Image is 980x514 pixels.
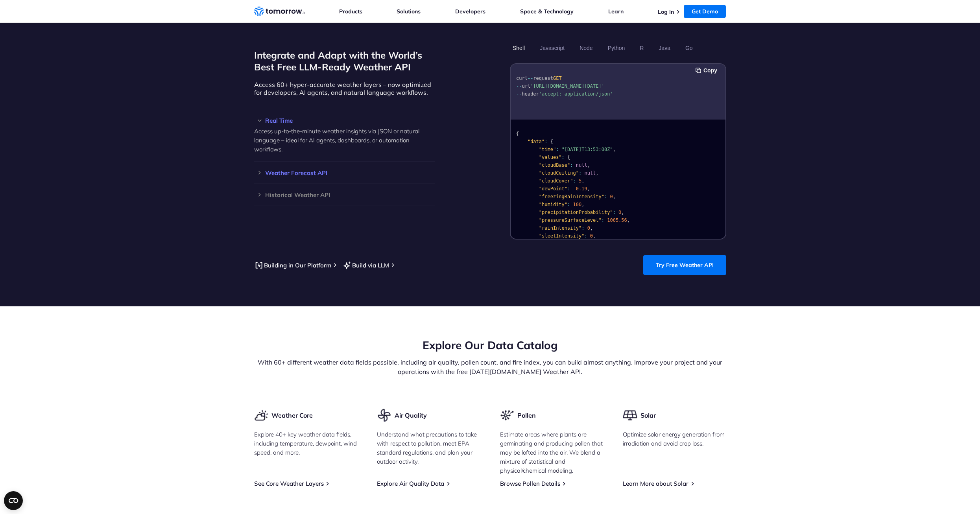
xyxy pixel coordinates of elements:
span: curl [516,76,528,81]
div: Real Time [254,118,435,123]
span: "rainIntensity" [539,225,581,231]
button: Python [605,41,627,55]
span: '[URL][DOMAIN_NAME][DATE]' [530,83,604,89]
span: : [567,202,570,207]
span: GET [553,76,561,81]
span: "cloudBase" [539,162,570,168]
span: -- [516,83,522,89]
span: , [581,202,584,207]
span: { [516,131,519,136]
a: Get Demo [684,5,726,18]
a: Browse Pollen Details [500,480,560,487]
span: , [621,210,624,215]
p: Estimate areas where plants are germinating and producing pollen that may be lofted into the air.... [500,430,604,475]
a: Explore Air Quality Data [377,480,444,487]
p: Understand what precautions to take with respect to pollution, meet EPA standard regulations, and... [377,430,480,466]
span: 100 [573,202,581,207]
span: "data" [527,139,544,144]
span: , [613,194,615,199]
button: Java [656,41,673,55]
span: 'accept: application/json' [539,91,613,97]
span: 0 [618,210,621,215]
span: , [627,217,629,223]
span: 0 [610,194,613,199]
a: Learn More about Solar [623,480,688,487]
a: Solutions [397,8,421,15]
span: "humidity" [539,202,567,207]
span: "time" [539,147,556,152]
button: Shell [510,41,528,55]
span: null [576,162,587,168]
span: , [593,233,596,239]
a: Products [339,8,362,15]
span: 0 [590,233,592,239]
span: : [570,162,573,168]
h3: Weather Core [271,411,313,420]
h2: Integrate and Adapt with the World’s Best Free LLM-Ready Weather API [254,49,435,73]
a: Log In [658,8,674,15]
a: Space & Technology [520,8,574,15]
span: : [561,155,564,160]
p: Optimize solar energy generation from irradiation and avoid crop loss. [623,430,726,448]
span: 1005.56 [607,217,627,223]
span: : [578,170,581,176]
button: Go [682,41,695,55]
a: Developers [455,8,485,15]
button: R [637,41,646,55]
button: Javascript [537,41,567,55]
span: : [604,194,607,199]
h3: Historical Weather API [254,192,435,198]
span: request [533,76,553,81]
p: Access up-to-the-minute weather insights via JSON or natural language – ideal for AI agents, dash... [254,127,435,154]
span: : [567,186,570,192]
span: : [584,233,587,239]
span: "precipitationProbability" [539,210,613,215]
button: Copy [696,66,720,75]
h3: Pollen [517,411,536,420]
span: -- [516,91,522,97]
span: : [544,139,547,144]
span: : [613,210,615,215]
span: : [573,178,576,184]
span: , [613,147,615,152]
button: Open CMP widget [4,491,23,510]
span: -- [527,76,533,81]
h2: Explore Our Data Catalog [254,338,726,353]
span: "[DATE]T13:53:00Z" [561,147,613,152]
span: "cloudCover" [539,178,573,184]
span: "pressureSurfaceLevel" [539,217,601,223]
span: "dewPoint" [539,186,567,192]
span: , [596,170,598,176]
a: Home link [254,6,305,17]
span: 0.19 [576,186,587,192]
button: Node [577,41,595,55]
span: null [584,170,596,176]
a: Try Free Weather API [643,255,726,275]
p: Explore 40+ key weather data fields, including temperature, dewpoint, wind speed, and more. [254,430,358,457]
span: "values" [539,155,561,160]
p: Access 60+ hyper-accurate weather layers – now optimized for developers, AI agents, and natural l... [254,81,435,96]
span: : [581,225,584,231]
p: With 60+ different weather data fields possible, including air quality, pollen count, and fire in... [254,357,726,376]
span: { [550,139,553,144]
span: 0 [587,225,590,231]
span: "cloudCeiling" [539,170,578,176]
span: , [590,225,592,231]
span: : [556,147,559,152]
h3: Solar [640,411,656,420]
span: { [567,155,570,160]
h3: Air Quality [395,411,427,420]
a: Learn [608,8,624,15]
span: 5 [578,178,581,184]
span: "freezingRainIntensity" [539,194,604,199]
span: header [522,91,539,97]
h3: Weather Forecast API [254,170,435,176]
span: "sleetIntensity" [539,233,584,239]
span: url [522,83,530,89]
a: Building in Our Platform [254,260,331,270]
a: See Core Weather Layers [254,480,324,487]
span: , [587,186,590,192]
span: , [587,162,590,168]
